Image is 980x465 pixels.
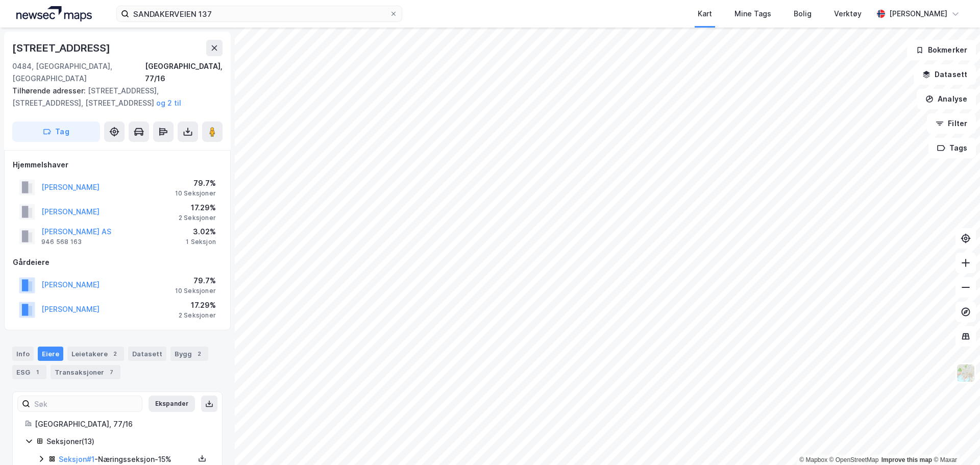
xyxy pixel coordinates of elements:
img: logo.a4113a55bc3d86da70a041830d287a7e.svg [16,6,92,21]
button: Datasett [914,64,976,85]
div: 2 Seksjoner [179,214,216,222]
img: Z [956,363,975,383]
div: Mine Tags [734,8,771,20]
div: 17.29% [179,202,216,214]
div: 946 568 163 [41,238,82,246]
div: [GEOGRAPHIC_DATA], 77/16 [145,60,223,85]
div: Transaksjoner [51,365,120,379]
a: OpenStreetMap [829,456,879,463]
div: Bygg [170,347,208,361]
div: 2 [110,349,120,359]
button: Analyse [917,89,976,109]
div: Gårdeiere [13,256,222,268]
div: Hjemmelshaver [13,159,222,171]
button: Bokmerker [907,40,976,60]
div: 2 [194,349,204,359]
div: [GEOGRAPHIC_DATA], 77/16 [35,418,210,430]
div: Kontrollprogram for chat [929,416,980,465]
div: [STREET_ADDRESS] [12,40,112,56]
div: ESG [12,365,46,379]
div: 17.29% [179,299,216,311]
div: 2 Seksjoner [179,311,216,320]
a: Improve this map [881,456,932,463]
iframe: Chat Widget [929,416,980,465]
div: Kart [698,8,712,20]
div: Datasett [128,347,166,361]
div: 7 [106,367,116,377]
div: Verktøy [834,8,862,20]
div: [PERSON_NAME] [889,8,947,20]
div: Seksjoner ( 13 ) [46,435,210,448]
a: Mapbox [799,456,827,463]
div: 10 Seksjoner [175,287,216,295]
div: Eiere [38,347,63,361]
div: 0484, [GEOGRAPHIC_DATA], [GEOGRAPHIC_DATA] [12,60,145,85]
div: Leietakere [67,347,124,361]
div: 79.7% [175,275,216,287]
div: Info [12,347,34,361]
div: Bolig [794,8,812,20]
button: Tag [12,121,100,142]
input: Søk [30,396,142,411]
button: Tags [928,138,976,158]
button: Ekspander [149,396,195,412]
div: 10 Seksjoner [175,189,216,198]
div: 1 Seksjon [186,238,216,246]
div: 79.7% [175,177,216,189]
div: [STREET_ADDRESS], [STREET_ADDRESS], [STREET_ADDRESS] [12,85,214,109]
button: Filter [927,113,976,134]
span: Tilhørende adresser: [12,86,88,95]
div: 3.02% [186,226,216,238]
a: Seksjon#1 [59,455,94,463]
div: 1 [32,367,42,377]
input: Søk på adresse, matrikkel, gårdeiere, leietakere eller personer [129,6,389,21]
